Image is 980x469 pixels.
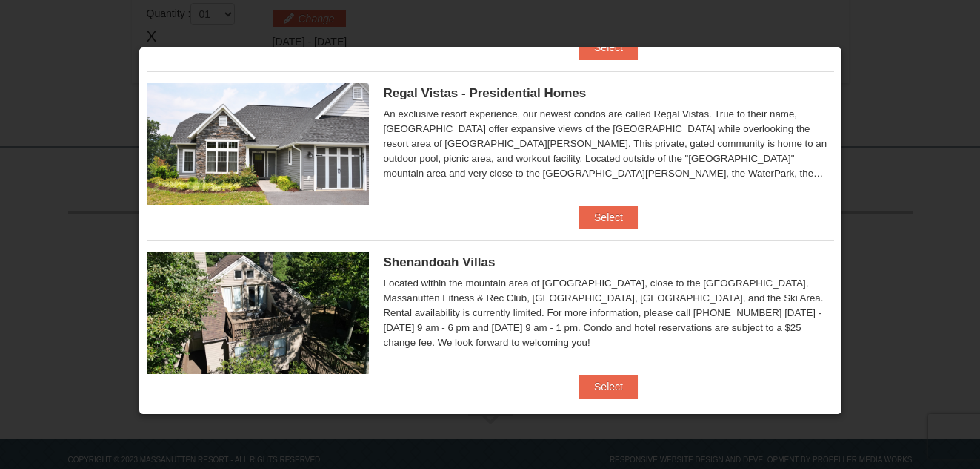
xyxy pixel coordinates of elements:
button: Select [579,375,638,399]
button: Select [579,36,638,59]
div: An exclusive resort experience, our newest condos are called Regal Vistas. True to their name, [G... [384,107,834,181]
button: Select [579,206,638,229]
img: 19219019-2-e70bf45f.jpg [147,252,369,374]
span: Regal Vistas - Presidential Homes [384,86,587,100]
img: 19218991-1-902409a9.jpg [147,83,369,205]
div: Located within the mountain area of [GEOGRAPHIC_DATA], close to the [GEOGRAPHIC_DATA], Massanutte... [384,276,834,350]
span: Shenandoah Villas [384,255,496,269]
